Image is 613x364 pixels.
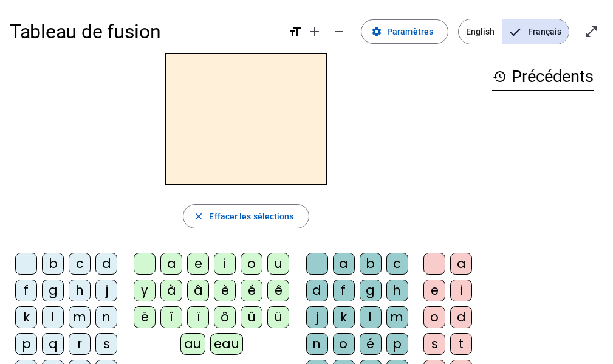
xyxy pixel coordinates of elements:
[327,19,351,44] button: Diminuer la taille de la police
[492,69,507,84] mat-icon: history
[15,306,37,328] div: k
[69,333,91,355] div: r
[10,12,278,51] h1: Tableau de fusion
[95,253,117,275] div: d
[423,306,445,328] div: o
[187,253,209,275] div: e
[134,306,156,328] div: ë
[42,280,64,301] div: g
[333,306,355,328] div: k
[492,63,594,91] h3: Précédents
[303,19,327,44] button: Augmenter la taille de la police
[267,306,289,328] div: ü
[160,306,182,328] div: î
[160,253,182,275] div: a
[214,306,236,328] div: ô
[42,306,64,328] div: l
[386,280,408,301] div: h
[423,333,445,355] div: s
[15,333,37,355] div: p
[333,333,355,355] div: o
[241,280,262,301] div: é
[42,253,64,275] div: b
[267,253,289,275] div: u
[332,24,346,39] mat-icon: remove
[288,24,303,39] mat-icon: format_size
[306,280,328,301] div: d
[69,280,91,301] div: h
[361,19,448,44] button: Paramètres
[458,19,569,44] mat-button-toggle-group: Language selection
[584,24,598,39] mat-icon: open_in_full
[42,333,64,355] div: q
[267,280,289,301] div: ê
[387,24,433,39] span: Paramètres
[423,280,445,301] div: e
[450,333,472,355] div: t
[333,280,355,301] div: f
[579,19,603,44] button: Entrer en plein écran
[134,280,156,301] div: y
[69,253,91,275] div: c
[95,333,117,355] div: s
[209,209,293,224] span: Effacer les sélections
[241,306,262,328] div: û
[210,333,244,355] div: eau
[386,306,408,328] div: m
[95,280,117,301] div: j
[360,306,382,328] div: l
[180,333,205,355] div: au
[95,306,117,328] div: n
[306,333,328,355] div: n
[214,280,236,301] div: è
[241,253,262,275] div: o
[450,306,472,328] div: d
[502,19,569,44] span: Français
[360,280,382,301] div: g
[386,253,408,275] div: c
[333,253,355,275] div: a
[386,333,408,355] div: p
[450,253,472,275] div: a
[360,253,382,275] div: b
[307,24,322,39] mat-icon: add
[187,306,209,328] div: ï
[187,280,209,301] div: â
[193,211,204,222] mat-icon: close
[371,26,382,37] mat-icon: settings
[15,280,37,301] div: f
[214,253,236,275] div: i
[360,333,382,355] div: é
[306,306,328,328] div: j
[459,19,502,44] span: English
[160,280,182,301] div: à
[183,204,309,228] button: Effacer les sélections
[69,306,91,328] div: m
[450,280,472,301] div: i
